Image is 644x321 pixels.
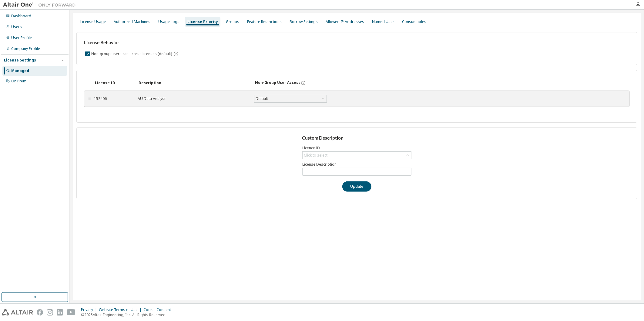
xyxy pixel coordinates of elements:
[402,19,426,24] div: Consumables
[138,96,247,101] div: AU Data Analyst
[304,153,327,158] div: Click to select
[143,307,175,312] div: Cookie Consent
[247,19,282,24] div: Feature Restrictions
[94,96,130,101] div: 152406
[158,19,179,24] div: Usage Logs
[88,96,92,101] div: ⠿
[11,68,29,73] div: Managed
[342,181,371,192] button: Update
[95,81,131,85] div: License ID
[11,46,40,51] div: Company Profile
[81,312,175,317] p: © 2025 Altair Engineering, Inc. All Rights Reserved.
[99,307,143,312] div: Website Terms of Use
[37,309,43,316] img: facebook.svg
[11,14,31,18] div: Dashboard
[67,309,75,316] img: youtube.svg
[114,19,150,24] div: Authorized Machines
[255,95,269,102] div: Default
[372,19,394,24] div: Named User
[84,40,178,46] h3: License Behavior
[302,146,411,151] label: Licence ID
[80,19,106,24] div: License Usage
[47,309,53,316] img: instagram.svg
[2,309,33,316] img: altair_logo.svg
[302,162,411,167] label: License Description
[81,307,99,312] div: Privacy
[303,152,411,159] div: Click to select
[11,79,26,84] div: On Prem
[11,25,22,29] div: Users
[302,135,412,141] h3: Custom Description
[11,35,32,40] div: User Profile
[290,19,318,24] div: Borrow Settings
[187,19,218,24] div: License Priority
[139,81,248,85] div: Description
[3,2,79,8] img: Altair One
[4,58,36,63] div: License Settings
[57,309,63,316] img: linkedin.svg
[255,80,300,86] div: Non-Group User Access
[254,95,327,102] div: Default
[91,50,173,58] label: Non-group users can access licenses (default)
[226,19,239,24] div: Groups
[326,19,364,24] div: Allowed IP Addresses
[173,51,179,57] svg: By default any user not assigned to any group can access any license. Turn this setting off to di...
